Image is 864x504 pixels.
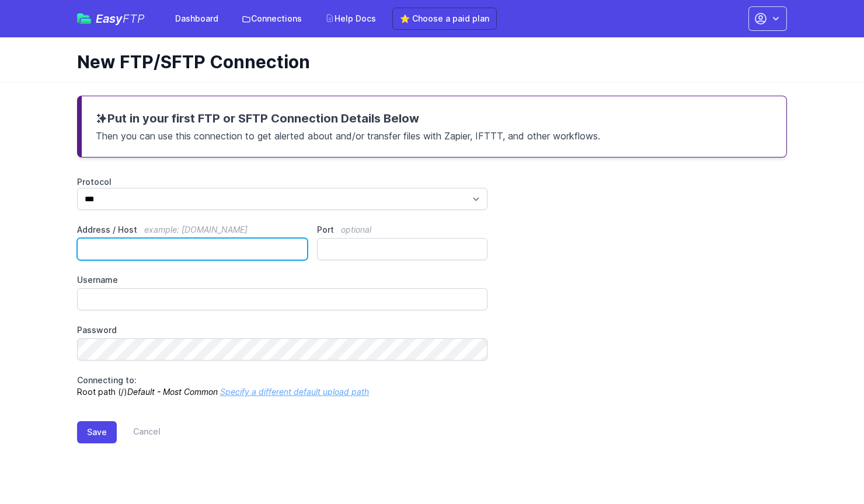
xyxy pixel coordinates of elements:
a: Help Docs [318,8,383,29]
span: Connecting to: [77,375,137,385]
p: Then you can use this connection to get alerted about and/or transfer files with Zapier, IFTTT, a... [96,127,772,143]
a: Cancel [117,421,161,443]
a: Connections [235,8,309,29]
button: Save [77,421,117,443]
h1: New FTP/SFTP Connection [77,51,778,72]
img: easyftp_logo.png [77,13,91,24]
h3: Put in your first FTP or SFTP Connection Details Below [96,110,772,127]
span: example: [DOMAIN_NAME] [144,225,248,235]
span: Easy [96,13,145,24]
a: Specify a different default upload path [220,387,369,397]
p: Root path (/) [77,374,487,398]
a: Dashboard [168,8,225,29]
i: Default - Most Common [127,387,218,397]
a: EasyFTP [77,13,145,24]
a: ⭐ Choose a paid plan [392,8,497,30]
label: Username [77,274,487,286]
label: Password [77,324,487,336]
span: optional [341,225,371,235]
label: Address / Host [77,224,308,236]
label: Port [317,224,487,236]
span: FTP [123,12,145,26]
label: Protocol [77,176,487,188]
